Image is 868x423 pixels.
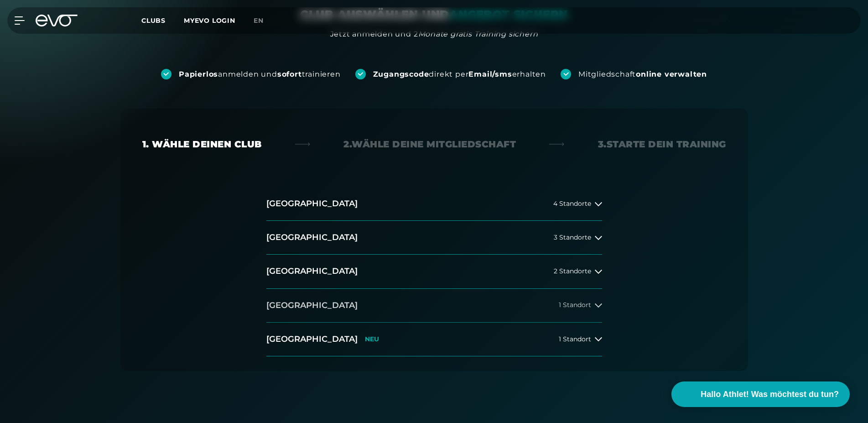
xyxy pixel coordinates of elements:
div: 3. Starte dein Training [598,138,726,151]
span: 4 Standorte [553,200,591,207]
button: [GEOGRAPHIC_DATA]1 Standort [266,289,602,323]
div: 2. Wähle deine Mitgliedschaft [343,138,516,151]
span: en [254,16,264,25]
strong: online verwalten [636,70,707,78]
span: Clubs [141,16,166,25]
strong: sofort [277,70,302,78]
span: 1 Standort [559,302,591,308]
strong: Zugangscode [373,70,429,78]
div: anmelden und trainieren [179,69,341,79]
a: MYEVO LOGIN [184,16,235,25]
h2: [GEOGRAPHIC_DATA] [266,334,358,345]
h2: [GEOGRAPHIC_DATA] [266,198,358,209]
strong: Email/sms [468,70,512,78]
h2: [GEOGRAPHIC_DATA] [266,232,358,243]
div: Mitgliedschaft [578,69,707,79]
span: 2 Standorte [554,268,591,275]
div: 1. Wähle deinen Club [142,138,262,151]
a: Clubs [141,16,184,25]
button: Hallo Athlet! Was möchtest du tun? [671,381,850,407]
span: 3 Standorte [554,234,591,241]
button: [GEOGRAPHIC_DATA]2 Standorte [266,255,602,288]
h2: [GEOGRAPHIC_DATA] [266,266,358,277]
button: [GEOGRAPHIC_DATA]4 Standorte [266,187,602,221]
p: NEU [365,335,379,343]
span: Hallo Athlet! Was möchtest du tun? [701,388,839,401]
strong: Papierlos [179,70,218,78]
button: [GEOGRAPHIC_DATA]NEU1 Standort [266,323,602,356]
a: en [254,16,275,26]
div: direkt per erhalten [373,69,546,79]
span: 1 Standort [559,336,591,343]
button: [GEOGRAPHIC_DATA]3 Standorte [266,221,602,255]
h2: [GEOGRAPHIC_DATA] [266,300,358,311]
